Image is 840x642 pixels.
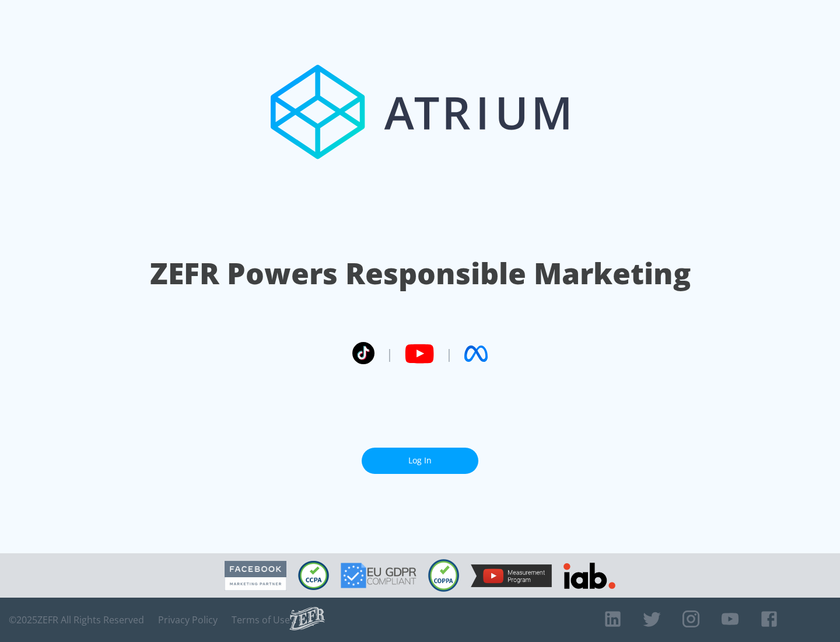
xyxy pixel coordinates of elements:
span: © 2025 ZEFR All Rights Reserved [9,614,144,626]
img: GDPR Compliant [341,563,416,588]
a: Log In [362,448,478,474]
span: | [446,345,453,362]
h1: ZEFR Powers Responsible Marketing [150,253,691,294]
img: COPPA Compliant [428,559,459,592]
a: Privacy Policy [158,614,218,626]
span: | [386,345,393,362]
img: CCPA Compliant [298,561,329,590]
img: Facebook Marketing Partner [225,561,286,591]
a: Terms of Use [232,614,290,626]
img: IAB [563,563,615,589]
img: YouTube Measurement Program [471,564,552,587]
